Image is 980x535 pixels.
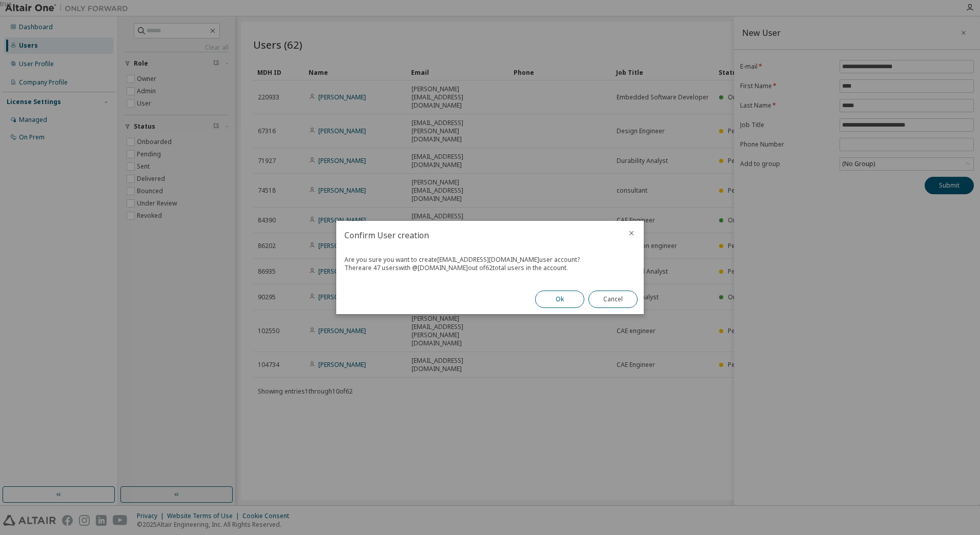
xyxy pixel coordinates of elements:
h2: Confirm User creation [336,221,619,250]
button: Ok [535,291,584,308]
div: There are 47 users with @ [DOMAIN_NAME] out of 62 total users in the account. [344,264,636,272]
button: Cancel [588,291,638,308]
div: Are you sure you want to create [EMAIL_ADDRESS][DOMAIN_NAME] user account? [344,256,636,264]
button: close [627,229,636,237]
